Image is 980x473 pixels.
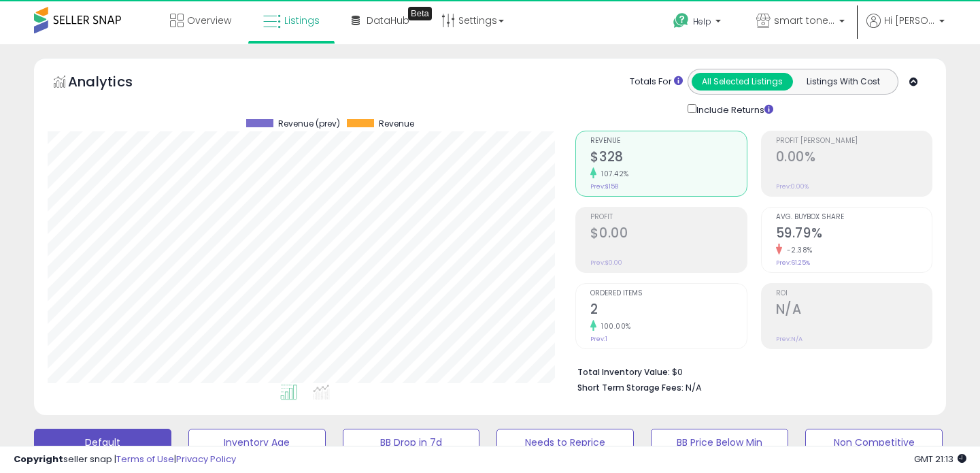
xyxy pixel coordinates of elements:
[68,72,159,95] h5: Analytics
[651,429,788,456] button: BB Price Below Min
[692,73,793,91] button: All Selected Listings
[776,301,932,320] h2: N/A
[776,225,932,244] h2: 59.79%
[590,182,618,191] small: Prev: $158
[693,16,711,27] span: Help
[176,453,236,466] a: Privacy Policy
[590,335,607,343] small: Prev: 1
[577,382,683,393] b: Short Term Storage Fees:
[776,335,802,343] small: Prev: N/A
[596,321,631,331] small: 100.00%
[792,73,894,91] button: Listings With Cost
[577,363,922,379] li: $0
[379,119,414,129] span: Revenue
[187,14,231,27] span: Overview
[776,214,932,221] span: Avg. Buybox Share
[278,119,340,129] span: Revenue (prev)
[408,7,432,20] div: Tooltip anchor
[590,214,746,221] span: Profit
[884,14,935,27] span: Hi [PERSON_NAME]
[577,366,670,378] b: Total Inventory Value:
[673,12,690,29] i: Get Help
[776,290,932,297] span: ROI
[116,453,174,466] a: Terms of Use
[590,290,746,297] span: Ordered Items
[590,137,746,145] span: Revenue
[776,259,810,267] small: Prev: 61.25%
[914,453,966,466] span: 2025-09-8 21:13 GMT
[866,14,945,44] a: Hi [PERSON_NAME]
[14,453,236,466] div: seller snap | |
[776,182,809,191] small: Prev: 0.00%
[590,301,746,320] h2: 2
[774,14,835,27] span: smart toners
[630,76,683,88] div: Totals For
[188,429,326,456] button: Inventory Age
[284,14,320,27] span: Listings
[14,453,63,466] strong: Copyright
[343,429,480,456] button: BB Drop in 7d
[596,169,629,179] small: 107.42%
[782,245,813,255] small: -2.38%
[367,14,409,27] span: DataHub
[590,259,622,267] small: Prev: $0.00
[776,149,932,167] h2: 0.00%
[496,429,634,456] button: Needs to Reprice
[590,225,746,244] h2: $0.00
[677,101,790,117] div: Include Returns
[662,2,734,44] a: Help
[686,381,702,394] span: N/A
[34,429,171,456] button: Default
[805,429,943,456] button: Non Competitive
[590,149,746,167] h2: $328
[776,137,932,145] span: Profit [PERSON_NAME]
